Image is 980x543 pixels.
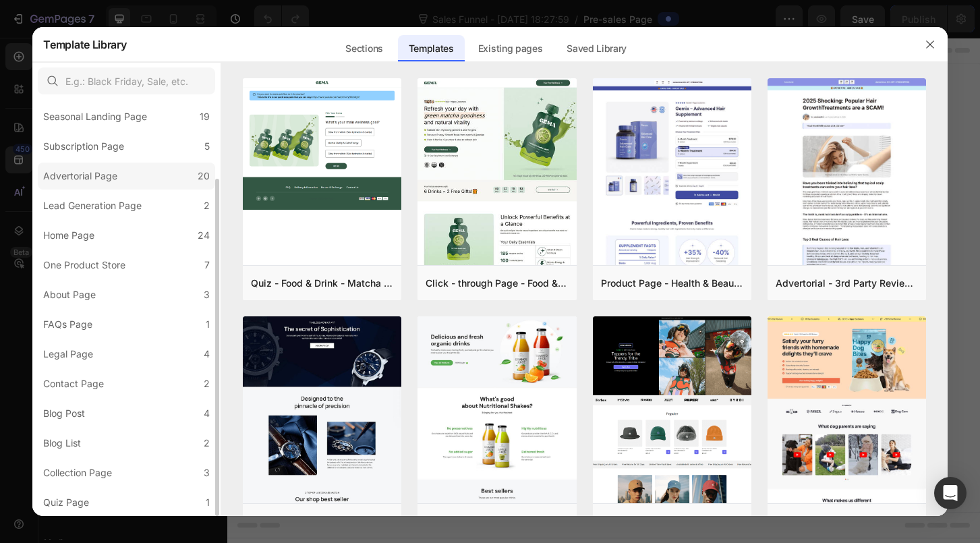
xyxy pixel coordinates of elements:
div: Start building with Sections/Elements or [303,275,507,291]
div: Steel Watches [251,513,316,530]
div: 1 [206,494,210,511]
div: 4 [204,405,210,422]
div: Saved Library [556,35,637,62]
img: quiz-1.png [243,78,401,210]
div: 3 [204,465,210,481]
div: Existing pages [467,35,554,62]
div: Blog Post [43,405,85,422]
div: 20 [198,168,210,184]
div: 2 [204,376,210,392]
div: Seasonal Landing Page [43,109,147,125]
div: 2 [204,198,210,214]
div: Home Page - Multiple Product - Apparel - Style 4 [601,513,743,530]
div: 1 [206,316,210,333]
div: About Page [43,287,96,303]
div: Subscription Page [43,138,124,154]
div: 4 [204,346,210,362]
div: 24 [198,227,210,244]
div: Quiz - Food & Drink - Matcha Glow Shot [251,275,393,291]
button: Use existing page designs [267,302,421,329]
div: 7 [204,257,210,273]
div: Sections [335,35,393,62]
button: Explore templates [429,302,543,329]
div: Start with Generating from URL or image [314,378,496,389]
div: One Product Store [43,257,125,273]
div: FAQs Page [43,316,92,333]
div: Open Intercom Messenger [934,477,967,509]
div: Nutritional Shakes [426,513,509,530]
div: Advertorial Page [43,168,117,184]
input: E.g.: Black Friday, Sale, etc. [38,67,215,94]
div: Legal Page [43,346,93,362]
h2: Template Library [43,27,126,62]
div: Contact Page [43,376,104,392]
div: Quiz Page [43,494,89,511]
div: Click - through Page - Food & Drink - Matcha Glow Shot [426,275,568,291]
div: Lead Generation Page [43,198,142,214]
div: Advertorial - 3rd Party Review - The Before Image - Hair Supplement [776,275,918,291]
div: Home Page [43,227,94,244]
div: 2 [204,435,210,451]
div: Blog List [43,435,81,451]
div: Templates [398,35,465,62]
div: 3 [204,287,210,303]
div: Product Page - Health & Beauty - Hair Supplement [601,275,743,291]
div: 19 [200,109,210,125]
div: 5 [204,138,210,154]
div: Collection Page [43,465,112,481]
div: Pet Food & Supplies - One Product Store [776,513,918,530]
